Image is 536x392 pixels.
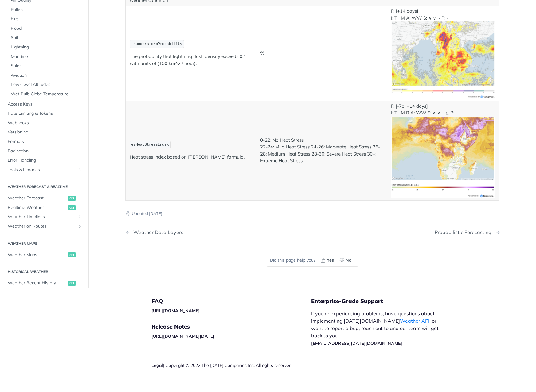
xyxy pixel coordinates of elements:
a: Fire [8,15,84,24]
p: 0-22: No Heat Stress 22-24: Mild Heat Stress 24-26: Moderate Heat Stress 26-28: Medium Heat Stres... [260,137,383,164]
span: Aviation [11,72,82,79]
a: Pagination [5,147,84,156]
span: Solar [11,63,82,69]
a: Access Keys [5,100,84,109]
a: Soil [8,33,84,43]
p: F: [-7d, +14 days] I: T I M R A: WW S: ∧ ∨ ~ ⧖ P: - [391,103,495,198]
p: Updated [DATE] [125,211,499,217]
a: Formats [5,137,84,146]
span: get [68,252,76,257]
span: get [68,196,76,201]
a: Rate Limiting & Tokens [5,109,84,118]
span: get [68,205,76,210]
a: Weather API [400,318,429,324]
span: get [68,281,76,286]
div: Probabilistic Forecasting [435,229,495,235]
span: No [346,257,351,263]
span: Access Keys [8,101,82,107]
a: Historical APIShow subpages for Historical API [5,288,84,297]
a: Next Page: Probabilistic Forecasting [435,229,499,235]
nav: Pagination Controls [125,223,499,241]
a: Weather Mapsget [5,250,84,259]
a: [URL][DOMAIN_NAME][DATE] [151,333,214,339]
button: Yes [319,256,337,265]
a: Webhooks [5,118,84,128]
a: Flood [8,24,84,33]
a: Maritime [8,52,84,61]
span: Webhooks [8,120,82,126]
span: Expand image [391,154,495,160]
button: No [337,256,355,265]
span: Fire [11,16,82,22]
span: Realtime Weather [8,205,66,211]
button: Show subpages for Weather Timelines [77,215,82,220]
span: Weather Forecast [8,195,66,202]
span: Maritime [11,54,82,60]
a: Weather Forecastget [5,194,84,203]
a: Legal [151,363,163,368]
a: Weather on RoutesShow subpages for Weather on Routes [5,222,84,231]
a: Aviation [8,71,84,80]
span: Error Handling [8,157,82,163]
a: Lightning [8,43,84,52]
p: F: [+14 days] I: T I M A: WW S: ∧ ∨ ~ P: - [391,8,495,99]
span: ezHeatStressIndex [131,143,169,147]
span: Wet Bulb Globe Temperature [11,91,82,97]
span: Weather Maps [8,252,66,258]
p: Heat stress index based on [PERSON_NAME] formula. [130,154,252,161]
p: % [260,50,383,57]
span: Pagination [8,148,82,154]
span: Weather Timelines [8,214,76,220]
a: Weather Recent Historyget [5,279,84,288]
p: If you’re experiencing problems, have questions about implementing [DATE][DOMAIN_NAME] , or want ... [311,310,445,347]
a: Weather TimelinesShow subpages for Weather Timelines [5,213,84,222]
span: Tools & Libraries [8,167,76,173]
span: Rate Limiting & Tokens [8,110,82,117]
span: Soil [11,35,82,41]
button: Show subpages for Weather on Routes [77,224,82,229]
span: Formats [8,139,82,145]
h2: Weather Maps [5,241,84,246]
a: [EMAIL_ADDRESS][DATE][DOMAIN_NAME] [311,340,402,346]
span: Lightning [11,44,82,50]
a: Versioning [5,128,84,137]
a: Previous Page: Weather Data Layers [125,229,286,235]
span: Low-Level Altitudes [11,82,82,88]
h5: FAQ [151,298,311,305]
span: Expand image [391,57,495,63]
button: Show subpages for Tools & Libraries [77,167,82,172]
h2: Weather Forecast & realtime [5,184,84,190]
div: | Copyright © 2022 The [DATE] Companies Inc. All rights reserved [151,362,311,368]
span: Weather on Routes [8,223,76,229]
span: Flood [11,25,82,32]
div: Did this page help you? [267,254,358,267]
a: Error Handling [5,156,84,165]
span: Pollen [11,7,82,13]
h5: Release Notes [151,323,311,330]
a: Pollen [8,5,84,14]
a: Low-Level Altitudes [8,80,84,90]
span: Weather Recent History [8,280,66,286]
a: Wet Bulb Globe Temperature [8,90,84,99]
a: [URL][DOMAIN_NAME] [151,308,200,313]
a: Tools & LibrariesShow subpages for Tools & Libraries [5,165,84,175]
h2: Historical Weather [5,269,84,275]
p: The probability that lightning flash density exceeds 0.1 with units of (100 km^2 / hour). [130,53,252,67]
span: Yes [327,257,334,263]
h5: Enterprise-Grade Support [311,298,455,305]
span: thunderstormProbability [131,42,182,46]
div: Weather Data Layers [130,229,183,235]
a: Realtime Weatherget [5,203,84,212]
span: Versioning [8,129,82,136]
a: Solar [8,61,84,71]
